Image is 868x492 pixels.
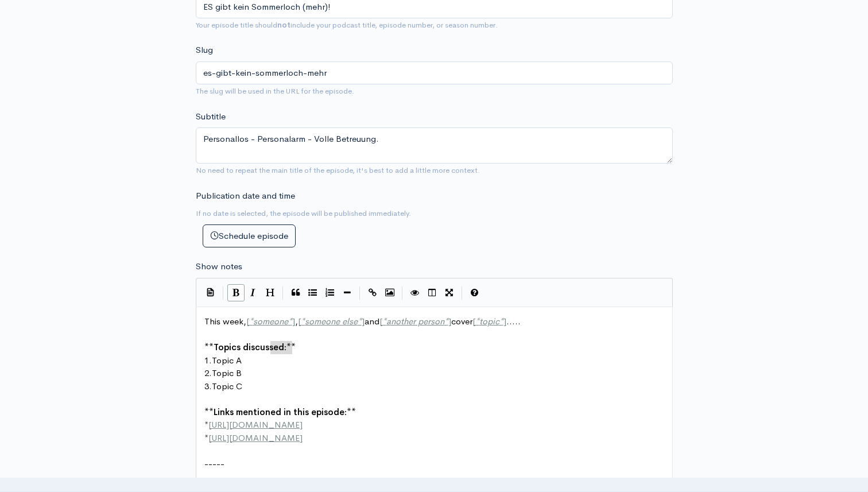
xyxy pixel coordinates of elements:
[402,286,403,300] i: |
[204,458,224,469] span: -----
[196,260,242,273] label: Show notes
[202,284,219,301] button: Insert Show Notes Template
[381,284,398,301] button: Insert Image
[406,284,424,301] button: Toggle Preview
[196,44,213,57] label: Slug
[472,316,475,327] span: [
[212,355,242,366] span: Topic A
[196,165,480,175] small: No need to repeat the main title of the episode, it's best to add a little more context.
[379,316,382,327] span: [
[212,381,242,392] span: Topic C
[204,355,212,366] span: 1.
[204,381,212,392] span: 3.
[196,20,498,30] small: Your episode title should include your podcast title, episode number, or season number.
[196,189,295,203] label: Publication date and time
[208,419,303,430] span: [URL][DOMAIN_NAME]
[462,286,463,300] i: |
[214,342,273,352] span: Topics discuss
[466,284,483,301] button: Markdown Guide
[359,286,361,300] i: |
[204,367,212,378] span: 2.
[273,342,286,352] span: ed:
[196,208,411,218] small: If no date is selected, the episode will be published immediately.
[203,224,296,248] button: Schedule episode
[277,20,290,30] strong: not
[321,284,339,301] button: Numbered List
[196,86,354,96] small: The slug will be used in the URL for the episode.
[253,316,288,327] span: someone
[227,284,245,301] button: Bold
[204,316,521,327] span: This week, , and cover .....
[503,316,506,327] span: ]
[208,432,303,443] span: [URL][DOMAIN_NAME]
[246,316,249,327] span: [
[214,406,347,417] span: Links mentioned in this episode:
[298,316,301,327] span: [
[448,316,451,327] span: ]
[441,284,458,301] button: Toggle Fullscreen
[364,284,381,301] button: Create Link
[282,286,284,300] i: |
[424,284,441,301] button: Toggle Side by Side
[196,61,673,85] input: title-of-episode
[479,316,499,327] span: topic
[305,316,358,327] span: someone else
[245,284,262,301] button: Italic
[339,284,356,301] button: Insert Horizontal Line
[292,316,295,327] span: ]
[386,316,444,327] span: another person
[212,367,242,378] span: Topic B
[262,284,279,301] button: Heading
[223,286,224,300] i: |
[196,110,226,123] label: Subtitle
[362,316,365,327] span: ]
[304,284,321,301] button: Generic List
[287,284,304,301] button: Quote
